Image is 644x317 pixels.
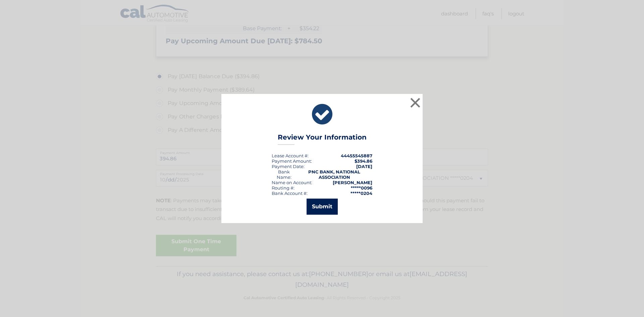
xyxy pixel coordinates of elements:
[272,153,309,158] div: Lease Account #:
[272,169,296,180] div: Bank Name:
[278,133,367,145] h3: Review Your Information
[333,180,372,185] strong: [PERSON_NAME]
[272,191,308,196] div: Bank Account #:
[272,180,312,185] div: Name on Account:
[356,164,372,169] span: [DATE]
[308,169,360,180] strong: PNC BANK, NATIONAL ASSOCIATION
[341,153,372,158] strong: 44455545887
[272,164,304,169] span: Payment Date
[272,164,305,169] div: :
[272,158,312,164] div: Payment Amount:
[272,185,294,191] div: Routing #:
[355,158,372,164] span: $394.86
[307,199,338,215] button: Submit
[409,96,422,109] button: ×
